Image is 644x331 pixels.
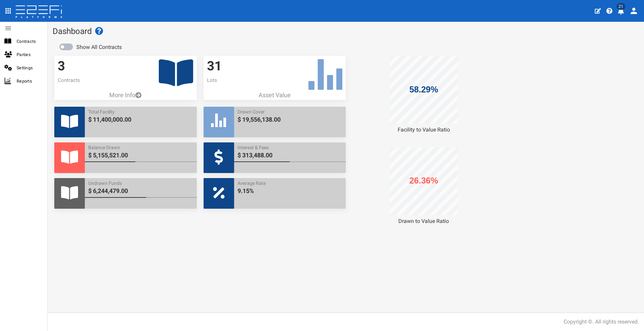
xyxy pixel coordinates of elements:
span: Settings [17,64,42,72]
span: Drawn Cover [238,108,342,115]
span: Interest & Fees [238,144,342,151]
a: More Info [54,91,196,100]
span: $ 19,556,138.00 [238,115,342,124]
span: Average Rate [238,180,342,187]
p: Contracts [58,77,193,84]
span: Contracts [17,37,42,45]
span: $ 313,488.00 [238,151,342,160]
h3: 3 [58,59,193,73]
div: Copyright ©. All rights reserved. [564,318,639,326]
p: Asset Value [204,91,346,100]
span: 9.15% [238,187,342,195]
span: Reports [17,77,42,85]
label: Show All Contracts [76,43,122,51]
div: Drawn to Value Ratio [353,217,495,225]
span: Undrawn Funds [88,180,193,187]
span: Total Facility [88,108,193,115]
span: $ 6,244,479.00 [88,187,193,195]
span: Parties [17,51,42,58]
span: $ 5,155,521.00 [88,151,193,160]
h3: 31 [207,59,342,73]
h1: Dashboard [53,27,639,36]
span: Balance Drawn [88,144,193,151]
div: Facility to Value Ratio [353,126,495,134]
span: $ 11,400,000.00 [88,115,193,124]
p: Lots [207,77,342,84]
